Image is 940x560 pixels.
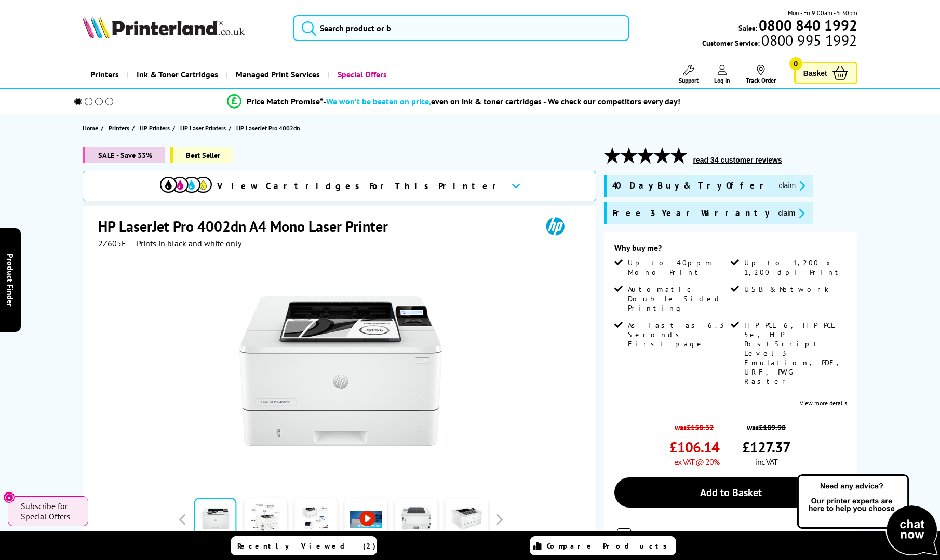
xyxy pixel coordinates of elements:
a: Support [679,65,699,84]
span: Free 3 Year Warranty [612,207,770,219]
input: Search product or b [293,15,629,41]
div: for FREE Next Day Delivery [646,528,847,552]
i: Prints in black and white only [137,238,241,248]
img: HP LaserJet Pro 4002dn [239,269,442,473]
a: HP Printers [140,123,172,134]
a: Add to Basket [614,477,847,508]
span: HP Laser Printers [180,123,226,134]
span: Log In [714,76,730,84]
span: Price Match Promise* [247,96,323,106]
span: HP PCL 6, HP PCL 5e, HP PostScript Level 3 Emulation, PDF, URF, PWG Raster [744,321,844,386]
span: 99+ In Stock [646,528,745,540]
a: Log In [714,65,730,84]
a: Printers [83,61,127,88]
span: Customer Service: [702,35,857,48]
span: We won’t be beaten on price, [326,96,431,106]
span: HP Printers [140,123,170,134]
span: View Cartridges For This Printer [217,180,503,192]
a: 0800 840 1992 [757,20,857,30]
a: Home [83,123,101,134]
span: Mon - Fri 9:00am - 5:30pm [788,8,857,18]
span: 2Z605F [98,238,126,248]
li: modal_Promise [60,92,848,111]
span: Automatic Double Sided Printing [628,285,728,313]
span: As Fast as 6.3 Seconds First page [628,321,728,349]
span: Up to 40ppm Mono Print [628,258,728,277]
span: SALE - Save 33% [83,147,165,163]
b: 0800 840 1992 [759,16,857,35]
strike: £158.32 [687,422,714,432]
a: Printers [109,123,132,134]
span: was [742,417,790,432]
div: Why buy me? [614,243,847,258]
a: Special Offers [328,61,395,88]
span: £127.37 [742,437,790,457]
span: Subscribe for Special Offers [21,501,78,522]
span: Basket [803,66,827,80]
a: Printerland Logo [83,16,280,41]
span: 0 [789,57,802,70]
img: Printerland Logo [83,16,245,38]
span: USB & Network [744,285,829,294]
strike: £189.98 [759,422,786,432]
button: read 34 customer reviews [690,155,785,165]
div: - even on ink & toner cartridges - We check our competitors every day! [323,96,680,106]
span: Recently Viewed (2) [237,541,376,551]
img: Open Live Chat window [795,473,940,558]
button: Close [3,491,15,503]
span: HP LaserJet Pro 4002dn [236,123,300,134]
span: Up to 1,200 x 1,200 dpi Print [744,258,844,277]
span: Ink & Toner Cartridges [137,61,218,88]
a: Managed Print Services [226,61,328,88]
span: inc VAT [756,457,777,467]
button: promo-description [775,207,808,219]
span: Best Seller [170,147,233,163]
span: Home [83,123,98,134]
span: was [669,417,719,432]
span: Printers [109,123,129,134]
a: Ink & Toner Cartridges [127,61,226,88]
a: HP LaserJet Pro 4002dn [236,123,303,134]
a: Basket 0 [794,62,857,84]
span: 0800 995 1992 [760,35,857,45]
img: HP [531,217,579,236]
span: Support [679,76,699,84]
span: Product Finder [5,254,16,307]
span: £106.14 [669,437,719,457]
span: 40 Day Buy & Try Offer [612,180,770,192]
a: View more details [800,399,847,407]
h1: HP LaserJet Pro 4002dn A4 Mono Laser Printer [98,217,398,236]
img: View Cartridges [160,177,212,193]
span: ex VAT @ 20% [674,457,719,467]
span: Compare Products [547,541,673,551]
button: promo-description [775,180,808,192]
a: Recently Viewed (2) [231,536,377,555]
a: Compare Products [530,536,676,555]
a: Track Order [746,65,776,84]
span: Sales: [738,23,757,33]
a: HP Laser Printers [180,123,229,134]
